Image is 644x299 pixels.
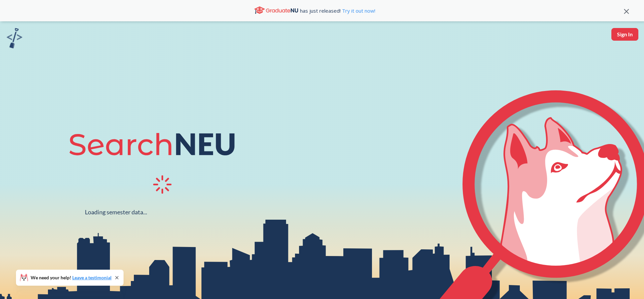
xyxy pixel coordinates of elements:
[300,7,375,14] span: has just released!
[31,275,112,280] span: We need your help!
[7,28,22,48] img: sandbox logo
[341,7,375,14] a: Try it out now!
[72,275,112,280] a: Leave a testimonial
[611,28,638,41] button: Sign In
[7,28,22,50] a: sandbox logo
[85,208,147,216] div: Loading semester data...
